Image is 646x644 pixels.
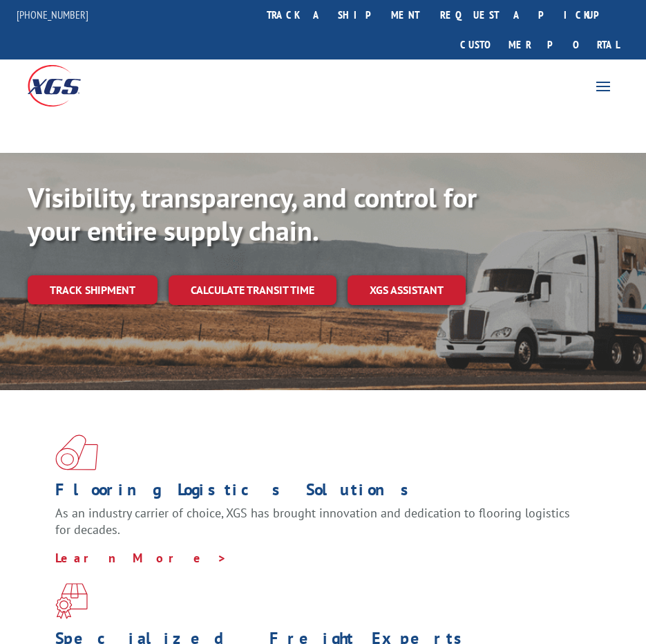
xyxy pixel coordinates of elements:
[55,583,88,619] img: xgs-icon-focused-on-flooring-red
[169,275,336,305] a: Calculate transit time
[55,505,570,537] span: As an industry carrier of choice, XGS has brought innovation and dedication to flooring logistics...
[55,434,98,470] img: xgs-icon-total-supply-chain-intelligence-red
[28,275,158,304] a: Track shipment
[55,481,580,505] h1: Flooring Logistics Solutions
[450,30,629,59] a: Customer Portal
[55,550,227,566] a: Learn More >
[348,275,466,305] a: XGS ASSISTANT
[17,8,88,21] a: [PHONE_NUMBER]
[28,179,477,248] b: Visibility, transparency, and control for your entire supply chain.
